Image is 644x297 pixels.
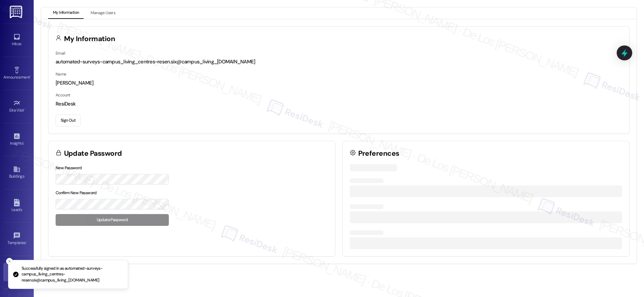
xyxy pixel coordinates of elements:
div: ResiDesk [56,100,622,108]
button: My Information [48,7,84,19]
a: Templates • [3,230,30,248]
span: • [24,107,25,112]
h3: My Information [64,35,115,42]
h3: Preferences [358,150,399,157]
button: Sign Out [56,115,81,126]
a: Leads [3,197,30,215]
label: Email [56,51,65,56]
label: New Password [56,165,82,171]
label: Confirm New Password [56,190,97,196]
a: Inbox [3,31,30,49]
p: Successfully signed in as automated-surveys-campus_living_centres-resen.six@campus_living_[DOMAIN... [22,266,122,284]
div: [PERSON_NAME] [56,80,622,87]
a: Account [3,263,30,281]
span: • [30,74,31,79]
button: Close toast [6,258,13,265]
span: • [26,239,27,244]
h3: Update Password [64,150,122,157]
span: • [23,140,24,145]
img: ResiDesk Logo [10,6,24,18]
label: Name [56,71,66,77]
button: Manage Users [86,7,120,19]
a: Insights • [3,130,30,149]
a: Buildings [3,164,30,182]
label: Account [56,92,70,98]
div: automated-surveys-campus_living_centres-resen.six@campus_living_[DOMAIN_NAME] [56,58,622,65]
a: Site Visit • [3,97,30,116]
